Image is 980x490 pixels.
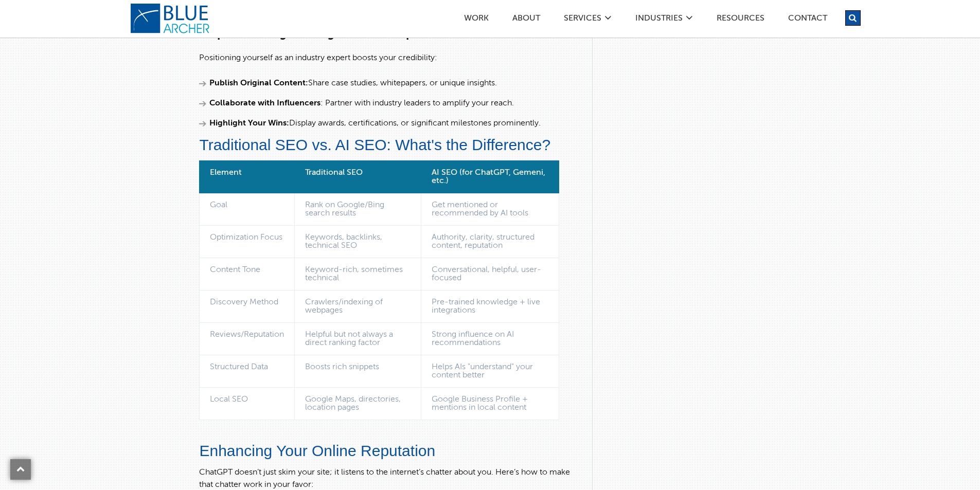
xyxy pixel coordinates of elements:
td: Keyword-rich, sometimes technical [295,258,421,291]
td: Structured Data [200,355,295,388]
td: Helps AIs "understand" your content better [421,355,559,388]
td: Get mentioned or recommended by AI tools [421,193,559,226]
p: Positioning yourself as an industry expert boosts your credibility: [199,52,577,64]
td: Helpful but not always a direct ranking factor [295,323,421,355]
td: Reviews/Reputation [200,323,295,355]
img: tab_domain_overview_orange.svg [42,61,50,69]
th: Traditional SEO [295,161,421,193]
h2: Traditional SEO vs. AI SEO: What's the Difference? [199,137,577,153]
a: ABOUT [512,14,541,25]
strong: Publish Original Content: [209,79,308,87]
div: v 4.0.25 [29,16,50,25]
td: Pre-trained knowledge + live integrations [421,291,559,323]
td: Rank on Google/Bing search results [295,193,421,226]
img: logo_orange.svg [16,16,25,25]
td: Discovery Method [200,291,295,323]
strong: Highlight Your Wins: [209,119,289,128]
td: Google Maps, directories, location pages [295,388,421,420]
td: Google Business Profile + mentions in local content [421,388,559,420]
td: Crawlers/indexing of webpages [295,291,421,323]
a: logo [130,3,212,34]
td: Conversational, helpful, user-focused [421,258,559,291]
a: Industries [635,14,683,25]
th: AI SEO (for ChatGPT, Gemeni, etc.) [421,161,559,193]
strong: Collaborate with Influencers [209,99,320,107]
div: 域名: [DOMAIN_NAME] [27,27,104,36]
td: Local SEO [200,388,295,420]
td: Authority, clarity, structured content, reputation [421,226,559,258]
a: SERVICES [563,14,602,25]
a: Work [464,14,489,25]
td: Goal [200,193,295,226]
img: website_grey.svg [16,27,25,36]
div: 域名概述 [53,62,79,68]
div: 关键词（按流量） [116,62,169,68]
td: Keywords, backlinks, technical SEO [295,226,421,258]
td: Strong influence on AI recommendations [421,323,559,355]
li: Share case studies, whitepapers, or unique insights. [199,77,577,89]
td: Content Tone [200,258,295,291]
h2: Enhancing Your Online Reputation [199,443,577,459]
th: Element [200,161,295,193]
td: Boosts rich snippets [295,355,421,388]
li: Display awards, certifications, or significant milestones prominently. [199,117,577,130]
a: Resources [716,14,765,25]
a: Contact [788,14,828,25]
img: tab_keywords_by_traffic_grey.svg [105,61,113,69]
li: : Partner with industry leaders to amplify your reach. [199,97,577,110]
td: Optimization Focus [200,226,295,258]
